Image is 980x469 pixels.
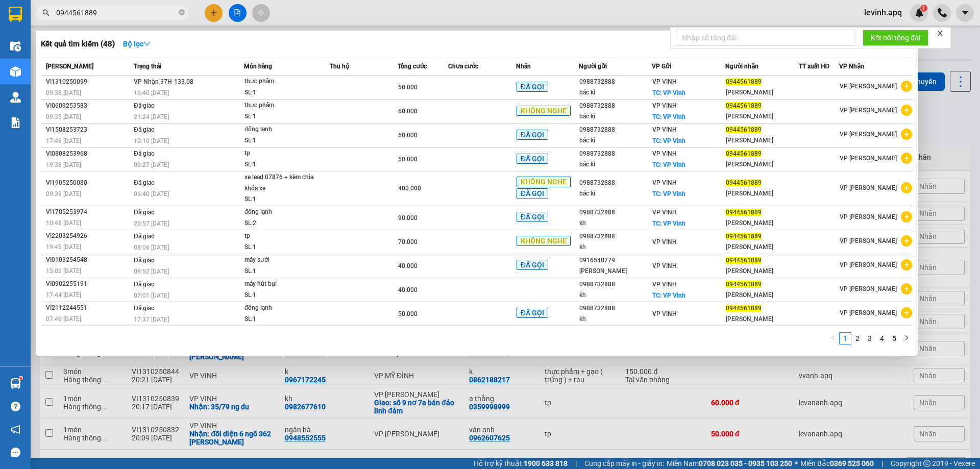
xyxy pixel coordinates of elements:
[134,305,155,312] span: Đã giao
[579,207,652,218] div: 0988732888
[726,209,762,216] span: 0944561889
[41,39,115,50] h3: Kết quả tìm kiếm ( 48 )
[726,242,798,253] div: [PERSON_NAME]
[852,333,863,344] a: 2
[10,92,21,103] img: warehouse-icon
[10,117,21,128] img: solution-icon
[516,63,531,70] span: Nhãn
[901,129,912,140] span: plus-circle
[652,161,685,168] span: TC: VP Vinh
[652,63,671,70] span: VP Gửi
[652,137,685,144] span: TC: VP Vinh
[244,279,321,290] div: máy hút bụi
[579,77,652,87] div: 0988732888
[579,135,652,146] div: bác kì
[134,78,193,85] span: VP Nhận 37H-133.08
[517,188,548,199] span: ĐÃ GỌI
[726,78,762,85] span: 0944561889
[652,209,677,216] span: VP VINH
[46,77,131,87] div: VI1310250099
[652,292,685,299] span: TC: VP Vinh
[46,89,81,96] span: 09:38 [DATE]
[244,194,321,205] div: SL: 1
[398,286,418,293] span: 40.000
[652,238,677,245] span: VP VINH
[726,290,798,301] div: [PERSON_NAME]
[179,9,185,15] span: close-circle
[134,209,155,216] span: Đã giao
[889,333,900,344] a: 5
[134,220,169,227] span: 20:57 [DATE]
[134,257,155,264] span: Đã giao
[517,106,571,116] span: KHÔNG NGHE
[652,126,677,133] span: VP VINH
[398,108,418,115] span: 60.000
[46,267,81,275] span: 15:02 [DATE]
[179,8,185,18] span: close-circle
[517,236,571,246] span: KHÔNG NGHE
[579,255,652,266] div: 0916548779
[579,178,652,188] div: 0988732888
[244,159,321,170] div: SL: 1
[839,63,864,70] span: VP Nhận
[876,333,888,344] a: 4
[863,30,928,46] button: Kết nối tổng đài
[244,290,321,301] div: SL: 1
[46,279,131,289] div: VI0902255191
[517,260,548,270] span: ĐÃ GỌI
[851,332,864,344] li: 2
[726,233,762,240] span: 0944561889
[134,126,155,133] span: Đã giao
[726,150,762,157] span: 0944561889
[726,159,798,170] div: [PERSON_NAME]
[115,36,159,52] button: Bộ lọcdown
[134,113,169,120] span: 21:24 [DATE]
[46,219,81,227] span: 10:48 [DATE]
[134,137,169,144] span: 10:10 [DATE]
[840,184,897,191] span: VP [PERSON_NAME]
[244,218,321,229] div: SL: 2
[244,242,321,253] div: SL: 1
[676,30,854,46] input: Nhập số tổng đài
[244,135,321,146] div: SL: 1
[830,335,836,341] span: left
[46,125,131,135] div: VI1508253723
[652,102,677,109] span: VP VINH
[398,185,421,192] span: 400.000
[726,87,798,98] div: [PERSON_NAME]
[726,188,798,199] div: [PERSON_NAME]
[123,40,151,48] strong: Bộ lọc
[517,308,548,318] span: ĐÃ GỌI
[579,125,652,135] div: 0988732888
[652,89,685,96] span: TC: VP Vinh
[726,135,798,146] div: [PERSON_NAME]
[244,207,321,218] div: đông lạnh
[244,100,321,111] div: thực phẩm
[901,259,912,270] span: plus-circle
[726,126,762,133] span: 0944561889
[579,290,652,301] div: kh
[143,40,151,47] span: down
[448,63,478,70] span: Chưa cước
[652,262,677,269] span: VP VINH
[901,105,912,116] span: plus-circle
[827,332,839,344] li: Previous Page
[134,161,169,168] span: 09:27 [DATE]
[901,283,912,294] span: plus-circle
[56,7,177,18] input: Tìm tên, số ĐT hoặc mã đơn
[9,7,22,22] img: logo-vxr
[46,101,131,111] div: VI0609253583
[134,63,161,70] span: Trạng thái
[726,111,798,122] div: [PERSON_NAME]
[46,178,131,188] div: VI1905250080
[244,231,321,242] div: tp
[244,314,321,325] div: SL: 1
[46,303,131,313] div: VI2112244551
[888,332,900,344] li: 5
[330,63,349,70] span: Thu hộ
[652,113,685,120] span: TC: VP Vinh
[11,402,20,411] span: question-circle
[517,177,571,187] span: KHÔNG NGHE
[726,305,762,312] span: 0944561889
[840,131,897,138] span: VP [PERSON_NAME]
